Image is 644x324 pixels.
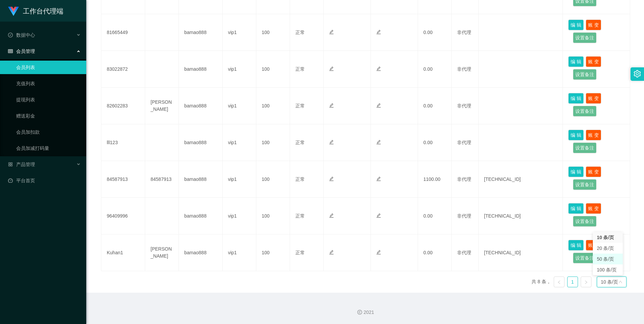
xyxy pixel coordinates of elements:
span: 非代理 [457,103,471,108]
td: vip1 [223,124,256,161]
button: 编 辑 [568,166,584,177]
button: 账 变 [586,56,601,67]
td: 100 [256,198,290,234]
button: 账 变 [586,203,601,214]
td: 100 [256,124,290,161]
td: 0.00 [418,14,452,51]
li: 上一页 [554,277,565,287]
td: 100 [256,14,290,51]
li: 20 条/页 [593,243,623,254]
td: vip1 [223,88,256,124]
td: bamao888 [179,198,223,234]
button: 编 辑 [568,130,584,140]
td: 0.00 [418,234,452,271]
button: 编 辑 [568,20,584,30]
i: 图标: edit [376,213,381,218]
h1: 工作台代理端 [23,0,63,22]
button: 账 变 [586,130,601,140]
td: bamao888 [179,161,223,198]
li: 50 条/页 [593,254,623,264]
a: 工作台代理端 [8,8,63,13]
i: 图标: edit [376,176,381,181]
td: bamao888 [179,51,223,88]
i: 图标: check-circle-o [8,33,13,37]
button: 编 辑 [568,203,584,214]
button: 设置备注 [573,106,597,117]
td: 0.00 [418,124,452,161]
i: 图标: edit [329,140,334,144]
span: 产品管理 [8,162,35,167]
button: 编 辑 [568,93,584,104]
i: 图标: table [8,49,13,54]
i: 图标: appstore-o [8,162,13,167]
i: 图标: edit [376,250,381,255]
td: vip1 [223,51,256,88]
i: 图标: edit [329,213,334,218]
i: 图标: edit [329,176,334,181]
button: 账 变 [586,166,601,177]
button: 设置备注 [573,69,597,80]
i: 图标: edit [376,103,381,108]
td: [PERSON_NAME] [145,88,179,124]
i: 图标: edit [329,250,334,255]
span: 正常 [295,176,305,182]
span: 正常 [295,30,305,35]
td: bamao888 [179,234,223,271]
i: 图标: edit [376,30,381,34]
td: 84587913 [145,161,179,198]
td: bamao888 [179,14,223,51]
span: 非代理 [457,140,471,145]
td: vip1 [223,234,256,271]
button: 设置备注 [573,142,597,153]
a: 提现列表 [16,93,81,106]
button: 编 辑 [568,56,584,67]
td: 84587913 [101,161,145,198]
a: 充值列表 [16,77,81,90]
button: 设置备注 [573,32,597,43]
a: 1 [568,277,578,287]
td: 100 [256,234,290,271]
span: 正常 [295,66,305,72]
span: 会员管理 [8,48,35,54]
td: bamao888 [179,88,223,124]
span: 非代理 [457,250,471,255]
i: 图标: edit [329,30,334,34]
div: 10 条/页 [601,277,618,287]
td: 82602283 [101,88,145,124]
button: 设置备注 [573,179,597,190]
span: 非代理 [457,176,471,182]
i: 图标: copyright [357,310,362,315]
i: 图标: left [557,280,561,284]
td: 100 [256,161,290,198]
span: 数据中心 [8,32,35,38]
a: 图标: dashboard平台首页 [8,174,81,187]
a: 会员加减打码量 [16,141,81,155]
a: 赠送彩金 [16,109,81,123]
td: vip1 [223,198,256,234]
i: 图标: edit [329,103,334,108]
td: 0.00 [418,88,452,124]
span: 正常 [295,250,305,255]
span: 非代理 [457,213,471,219]
a: 会员列表 [16,61,81,74]
td: 100 [256,51,290,88]
i: 图标: edit [376,140,381,144]
td: 83022872 [101,51,145,88]
td: 0.00 [418,198,452,234]
i: 图标: right [584,280,588,284]
span: 正常 [295,103,305,108]
td: 0.00 [418,51,452,88]
td: [TECHNICAL_ID] [479,198,563,234]
i: 图标: setting [634,70,641,77]
td: bamao888 [179,124,223,161]
button: 账 变 [586,20,601,30]
span: 非代理 [457,30,471,35]
td: vip1 [223,14,256,51]
div: 2021 [92,309,639,316]
span: 非代理 [457,66,471,72]
td: [PERSON_NAME] [145,234,179,271]
td: Kuhan1 [101,234,145,271]
td: 96409996 [101,198,145,234]
li: 10 条/页 [593,232,623,243]
img: logo.9652507e.png [8,7,19,16]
